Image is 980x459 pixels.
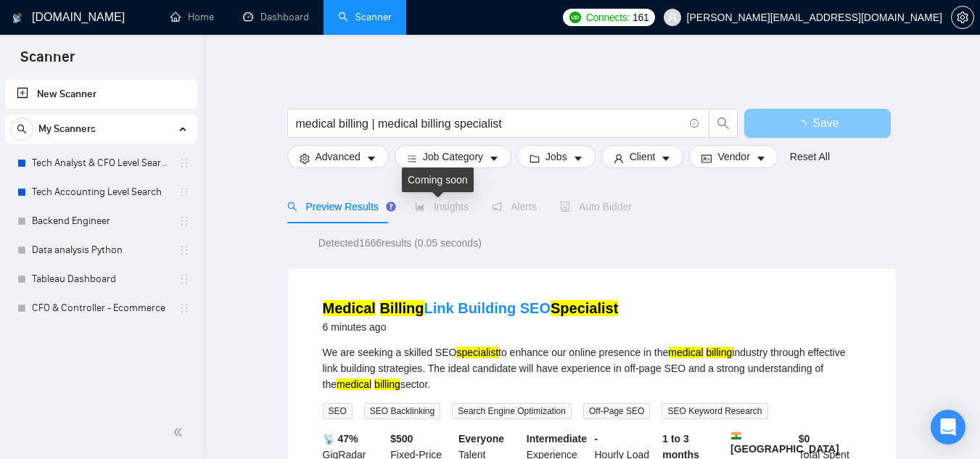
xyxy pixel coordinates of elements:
[178,215,190,227] span: holder
[709,109,738,138] button: search
[569,12,581,23] img: upwork-logo.png
[423,149,483,165] span: Job Category
[633,9,648,25] span: 161
[323,433,358,444] b: 📡 47%
[690,119,699,128] span: info-circle
[492,202,502,212] span: notification
[667,12,678,22] span: user
[614,153,624,164] span: user
[583,403,650,419] span: Off-Page SEO
[32,207,170,236] a: Backend Engineer
[489,153,499,164] span: caret-down
[689,145,778,168] button: idcardVendorcaret-down
[630,149,656,165] span: Client
[701,153,712,164] span: idcard
[573,153,583,164] span: caret-down
[323,300,619,316] a: Medical BillingLink Building SEOSpecialist
[731,431,741,441] img: 🇮🇳
[379,300,424,316] mark: Billing
[661,153,671,164] span: caret-down
[364,403,440,419] span: SEO Backlinking
[706,347,732,358] mark: billing
[178,157,190,169] span: holder
[458,433,504,444] b: Everyone
[32,265,170,294] a: Tableau Dashboard
[12,7,22,30] img: logo
[730,431,839,455] b: [GEOGRAPHIC_DATA]
[9,46,86,77] span: Scanner
[517,145,596,168] button: folderJobscaret-down
[38,115,96,144] span: My Scanners
[545,149,567,165] span: Jobs
[5,115,197,323] li: My Scanners
[390,433,413,444] b: $ 500
[5,80,197,109] li: New Scanner
[744,109,891,138] button: Save
[415,201,469,212] span: Insights
[452,403,572,419] span: Search Engine Optimization
[374,379,400,390] mark: billing
[32,236,170,265] a: Data analysis Python
[601,145,684,168] button: userClientcaret-down
[951,6,974,29] button: setting
[323,318,619,336] div: 6 minutes ago
[717,149,749,165] span: Vendor
[586,9,630,25] span: Connects:
[32,294,170,323] a: CFO & Controller - Ecommerce
[287,145,389,168] button: settingAdvancedcaret-down
[366,153,376,164] span: caret-down
[11,124,33,134] span: search
[287,201,392,212] span: Preview Results
[32,178,170,207] a: Tech Accounting Level Search
[812,114,839,132] span: Save
[415,202,425,212] span: area-chart
[287,202,297,212] span: search
[527,433,587,444] b: Intermediate
[243,11,309,23] a: dashboardDashboard
[323,403,353,419] span: SEO
[951,12,974,23] a: setting
[492,201,537,212] span: Alerts
[300,153,310,164] span: setting
[173,425,187,439] span: double-left
[32,149,170,178] a: Tech Analyst & CFO Level Search
[799,433,810,444] b: $ 0
[338,11,392,23] a: searchScanner
[530,153,540,164] span: folder
[551,300,618,316] mark: Specialist
[178,302,190,314] span: holder
[595,433,598,444] b: -
[337,379,371,390] mark: medical
[560,202,570,212] span: robot
[178,273,190,285] span: holder
[296,115,683,133] input: Search Freelance Jobs...
[10,117,33,141] button: search
[456,347,498,358] mark: specialist
[662,403,767,419] span: SEO Keyword Research
[170,11,214,23] a: homeHome
[795,120,812,131] span: loading
[308,235,492,251] span: Detected 1666 results (0.05 seconds)
[560,201,632,212] span: Auto Bidder
[407,153,417,164] span: bars
[756,153,766,164] span: caret-down
[790,149,830,165] a: Reset All
[323,300,376,316] mark: Medical
[316,149,361,165] span: Advanced
[384,200,398,213] div: Tooltip anchor
[668,347,703,358] mark: medical
[323,344,861,392] div: We are seeking a skilled SEO to enhance our online presence in the industry through effective lin...
[402,168,474,192] div: Coming soon
[178,186,190,198] span: holder
[709,117,737,130] span: search
[17,80,186,109] a: New Scanner
[952,12,973,23] span: setting
[931,410,965,444] div: Open Intercom Messenger
[395,145,511,168] button: barsJob Categorycaret-down
[178,244,190,256] span: holder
